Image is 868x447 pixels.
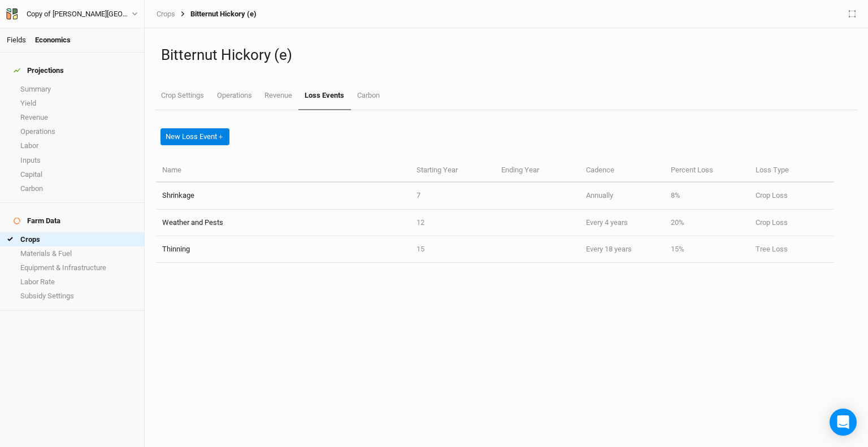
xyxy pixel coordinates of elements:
td: Shrinkage [156,183,410,209]
th: Name [156,159,410,183]
a: Carbon [351,82,386,109]
td: Every 4 years [580,210,665,236]
a: Crops [157,10,175,19]
td: 15 [410,236,495,263]
h1: Bitternut Hickory (e) [161,46,852,64]
div: Farm Data [14,216,60,225]
button: New Loss Event＋ [160,128,229,145]
div: Copy of [PERSON_NAME][GEOGRAPHIC_DATA] [27,8,132,20]
a: Operations [210,82,258,109]
td: 12 [410,210,495,236]
td: Tree Loss [749,236,834,263]
td: Weather and Pests [156,210,410,236]
th: Loss Type [749,159,834,183]
th: Cadence [580,159,665,183]
th: Starting Year [410,159,495,183]
th: Ending Year [495,159,580,183]
td: Every 18 years [580,236,665,263]
div: Economics [35,35,71,45]
div: Bitternut Hickory (e) [175,10,257,19]
a: Revenue [258,82,298,109]
div: Copy of Opal Grove Farm [27,8,132,20]
a: Crop Settings [155,82,210,109]
td: Crop Loss [749,210,834,236]
td: Thinning [156,236,410,263]
th: Percent Loss [665,159,749,183]
td: 7 [410,183,495,209]
a: Loss Events [298,82,350,110]
a: Fields [7,36,26,44]
td: 15% [665,236,749,263]
td: Crop Loss [749,183,834,209]
td: Annually [580,183,665,209]
td: 8% [665,183,749,209]
td: 20% [665,210,749,236]
div: Projections [14,66,64,75]
div: Open Intercom Messenger [830,409,857,436]
button: Copy of [PERSON_NAME][GEOGRAPHIC_DATA] [6,8,138,20]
